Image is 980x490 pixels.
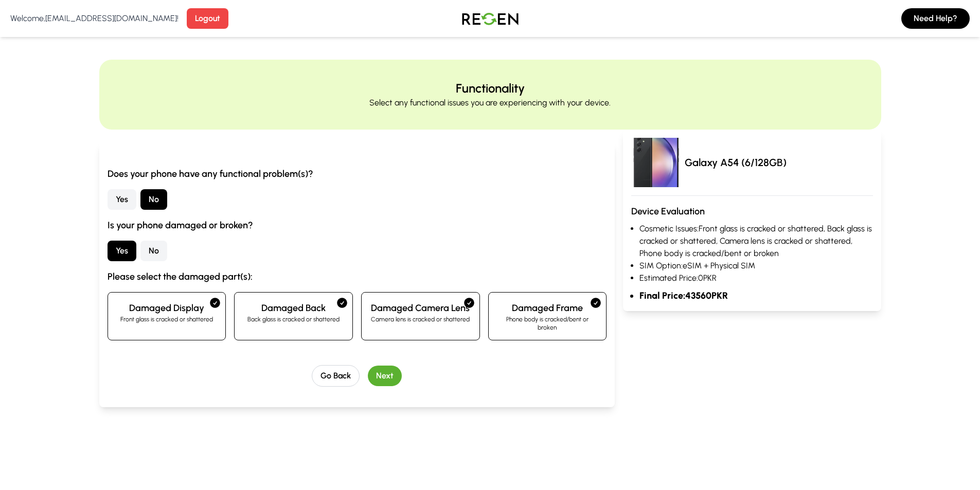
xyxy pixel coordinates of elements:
button: Yes [108,189,136,210]
p: Welcome, [EMAIL_ADDRESS][DOMAIN_NAME] ! [10,12,179,25]
h3: Does your phone have any functional problem(s)? [108,167,607,181]
li: Cosmetic Issues: Front glass is cracked or shattered, Back glass is cracked or shattered, Camera ... [639,223,872,260]
p: Camera lens is cracked or shattered [370,315,471,323]
button: No [140,241,167,261]
li: SIM Option: eSIM + Physical SIM [639,260,872,272]
h3: Is your phone damaged or broken? [108,218,607,232]
button: No [140,189,167,210]
h2: Functionality [456,80,525,97]
p: Back glass is cracked or shattered [243,315,344,323]
button: Logout [187,8,228,29]
h4: Damaged Display [116,301,218,315]
h3: Please select the damaged part(s): [108,269,607,284]
button: Need Help? [901,8,970,29]
p: Galaxy A54 (6/128GB) [685,155,787,170]
h3: Device Evaluation [631,204,872,219]
button: Go Back [312,365,360,387]
img: Galaxy A54 [631,138,681,187]
h4: Damaged Back [243,301,344,315]
h4: Damaged Camera Lens [370,301,471,315]
p: Select any functional issues you are experiencing with your device. [369,97,611,109]
li: Estimated Price: 0 PKR [639,272,872,284]
p: Front glass is cracked or shattered [116,315,218,323]
button: Next [368,366,402,386]
li: Final Price: 43560 PKR [639,288,872,303]
h4: Damaged Frame [497,301,598,315]
p: Phone body is cracked/bent or broken [497,315,598,332]
img: Logo [454,4,526,33]
button: Yes [108,241,136,261]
